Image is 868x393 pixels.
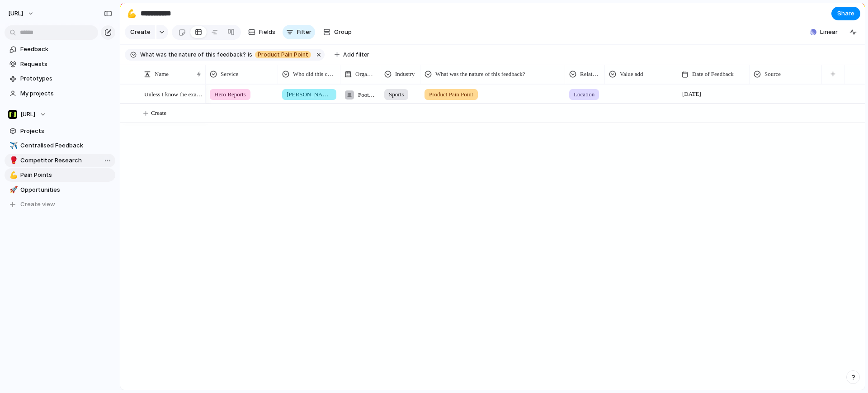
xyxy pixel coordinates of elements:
button: 🥊 [8,156,17,165]
span: Value add [620,70,643,79]
span: Related feedback [580,70,600,79]
a: ✈️Centralised Feedback [5,139,115,152]
div: ✈️ [9,141,16,151]
span: My projects [20,89,112,98]
a: 🚀Opportunities [5,183,115,197]
span: Share [837,9,854,18]
a: 💪Pain Points [5,168,115,182]
span: Football Association Wales [358,90,376,99]
button: Share [831,7,860,20]
span: Create [151,109,166,118]
span: Sports [389,90,404,99]
span: Filter [297,28,311,37]
span: What was the nature of this feedback? [435,70,525,79]
button: Fields [245,25,279,39]
span: Requests [20,60,112,69]
span: Hero Reports [214,90,246,99]
span: [PERSON_NAME] [287,90,332,99]
button: 🚀 [8,185,17,194]
span: Create [130,28,151,37]
span: Create view [20,200,55,209]
button: Create [125,25,155,39]
a: Feedback [5,43,115,56]
button: Product Pain Point [253,50,313,60]
span: Competitor Research [20,156,112,165]
span: Product Pain Point [429,90,473,99]
button: Group [319,25,356,39]
a: Projects [5,124,115,138]
span: What was the nature of this feedback? [140,51,246,59]
button: Filter [283,25,315,39]
button: [URL] [4,6,39,21]
span: [URL] [8,9,23,18]
span: Industry [395,70,415,79]
span: Feedback [20,45,112,54]
span: Prototypes [20,74,112,83]
div: 🥊 [9,155,16,166]
span: [DATE] [680,89,703,99]
span: Projects [20,127,112,136]
span: Date of Feedback [692,70,734,79]
span: Organisation [355,70,376,79]
span: Opportunities [20,185,112,194]
button: ✈️ [8,141,17,150]
span: Pain Points [20,170,112,180]
span: Add filter [343,51,369,59]
button: [URL] [5,108,115,121]
button: Create view [5,198,115,211]
span: Service [221,70,238,79]
span: Source [764,70,781,79]
button: is [246,50,254,60]
div: 🚀 [9,185,16,195]
button: Linear [807,25,841,39]
div: 💪 [127,7,137,19]
span: Linear [820,28,838,37]
span: is [248,51,252,59]
span: Who did this come from? [293,70,336,79]
span: Centralised Feedback [20,141,112,150]
a: My projects [5,87,115,100]
span: Product Pain Point [258,51,308,59]
span: Fields [259,28,275,37]
button: 💪 [8,170,17,180]
button: Add filter [329,48,375,61]
a: Prototypes [5,72,115,85]
button: 💪 [124,6,139,21]
span: Group [334,28,352,37]
span: Location [574,90,594,99]
span: [URL] [20,110,35,119]
span: Unless I know the exact location of the offender, i don't see much value in seeing a location bre... [144,89,203,99]
span: Name [155,70,169,79]
div: 💪 [9,170,16,180]
a: Requests [5,57,115,71]
a: 🥊Competitor Research [5,154,115,167]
